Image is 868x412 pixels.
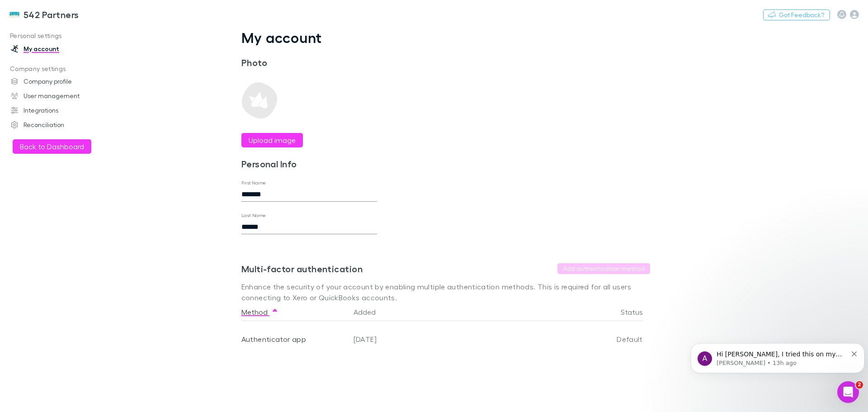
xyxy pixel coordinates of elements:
[29,26,159,105] span: Hi [PERSON_NAME], I tried this on my end, and it seems to be working fine. Could you please ask t...
[856,381,863,388] span: 2
[249,135,296,146] label: Upload image
[241,82,278,118] img: Preview
[241,303,278,321] button: Method
[561,321,643,357] div: Default
[165,25,170,32] button: Dismiss notification
[29,35,160,43] p: Message from Alex, sent 13h ago
[837,381,859,403] iframe: Intercom live chat
[241,158,377,169] h3: Personal Info
[241,29,650,46] h1: My account
[2,103,122,118] a: Integrations
[621,303,654,321] button: Status
[2,63,122,75] p: Company settings
[2,42,122,56] a: My account
[241,180,266,186] label: First Name
[24,9,79,20] h3: 542 Partners
[241,57,377,68] h3: Photo
[2,118,122,132] a: Reconciliation
[4,4,85,25] a: 542 Partners
[241,263,363,274] h3: Multi-factor authentication
[350,321,561,357] div: [DATE]
[2,74,122,89] a: Company profile
[557,263,650,274] button: Add authentication method
[241,281,650,303] p: Enhance the security of your account by enabling multiple authentication methods. This is require...
[2,30,122,42] p: Personal settings
[9,9,20,20] img: 542 Partners's Logo
[687,324,868,388] iframe: Intercom notifications message
[2,89,122,103] a: User management
[241,321,346,357] div: Authenticator app
[354,303,387,321] button: Added
[13,139,91,154] button: Back to Dashboard
[241,212,266,219] label: Last Name
[241,133,303,147] button: Upload image
[763,9,830,20] button: Got Feedback?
